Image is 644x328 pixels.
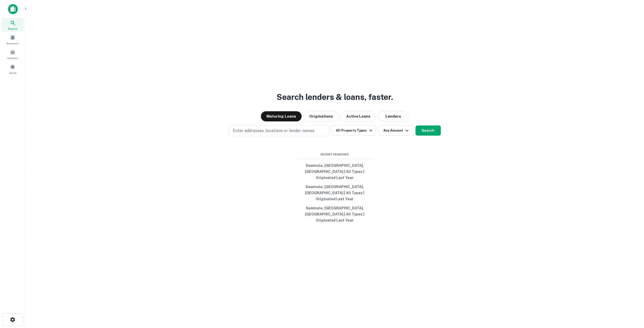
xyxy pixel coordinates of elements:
button: All Property Types [332,125,376,136]
button: Seminole, [GEOGRAPHIC_DATA], [GEOGRAPHIC_DATA] | All Types | Originated Last Year [297,161,373,182]
button: Seminole, [GEOGRAPHIC_DATA], [GEOGRAPHIC_DATA] | All Types | Originated Last Year [297,182,373,204]
button: Any Amount [378,125,413,136]
button: Search [416,125,441,136]
p: Enter addresses, locations or lender names [233,128,315,134]
button: Active Loans [341,111,376,121]
button: Originations [304,111,339,121]
iframe: Chat Widget [619,287,644,312]
button: Enter addresses, locations or lender names [228,125,330,136]
button: Maturing Loans [261,111,302,121]
h3: Search lenders & loans, faster. [277,91,393,103]
button: Lenders [378,111,408,121]
span: Search [8,27,17,31]
span: Borrowers [7,41,19,45]
a: Contacts [2,47,24,61]
a: Borrowers [2,33,24,46]
button: Seminole, [GEOGRAPHIC_DATA], [GEOGRAPHIC_DATA] | All Types | Originated Last Year [297,204,373,225]
img: capitalize-icon.png [8,4,18,14]
span: Contacts [8,56,18,60]
a: Search [2,18,24,32]
a: Saved [2,62,24,76]
span: Recent Searches [297,152,373,157]
span: Saved [9,71,16,75]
